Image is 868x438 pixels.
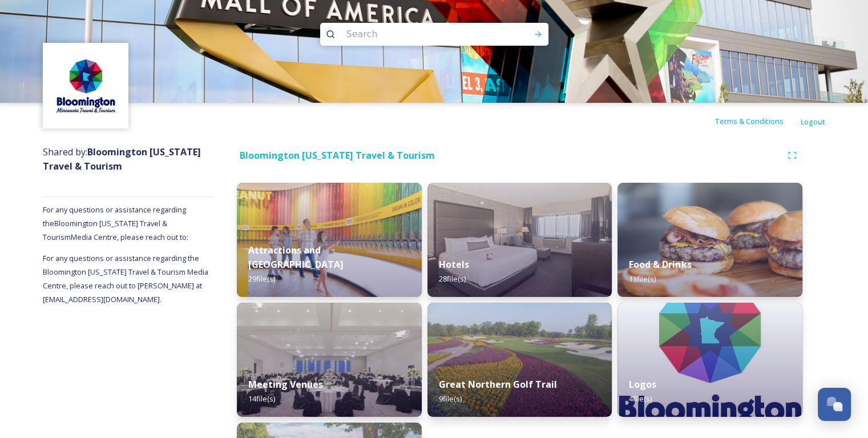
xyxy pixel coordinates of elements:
span: 29 file(s) [248,274,275,284]
button: Open Chat [818,388,851,421]
img: 149897-c_1.jpg [427,183,612,297]
span: Terms & Conditions [714,116,784,126]
strong: Great Northern Golf Trail [439,378,557,391]
span: 9 file(s) [439,393,462,404]
span: 14 file(s) [248,393,275,404]
span: For any questions or assistance regarding the Bloomington [US_STATE] Travel & Tourism Media Centr... [43,204,188,242]
span: 28 file(s) [439,274,466,284]
img: Hole16_Summer_TallLadderView_14.jpg [427,303,612,417]
span: 13 file(s) [629,274,656,284]
a: Terms & Conditions [714,114,801,128]
strong: Logos [629,378,656,391]
strong: Food & Drinks [629,258,691,271]
span: Logout [801,116,825,127]
strong: Meeting Venues [248,378,323,391]
img: Bloomington%2520CVB_July15_1722.jpg [237,183,422,297]
img: BLMA_52269900_Banquet_Room_5184x3456%2520-%2520Copy.jpg [237,303,422,417]
strong: Hotels [439,258,469,271]
img: 429649847_804695101686009_1723528578384153789_n.jpg [45,45,127,127]
input: Search [341,22,497,47]
strong: Attractions and [GEOGRAPHIC_DATA] [248,244,344,271]
img: 13422339_269375976746752_8378838829655987524_o.jpg [617,183,802,297]
strong: Bloomington [US_STATE] Travel & Tourism [43,146,201,172]
span: 4 file(s) [629,393,652,404]
strong: Bloomington [US_STATE] Travel & Tourism [240,149,435,162]
span: For any questions or assistance regarding the Bloomington [US_STATE] Travel & Tourism Media Centr... [43,253,210,304]
img: Bloomington_VerticallogoFullColor.jpg [617,303,802,417]
span: Shared by: [43,146,201,172]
